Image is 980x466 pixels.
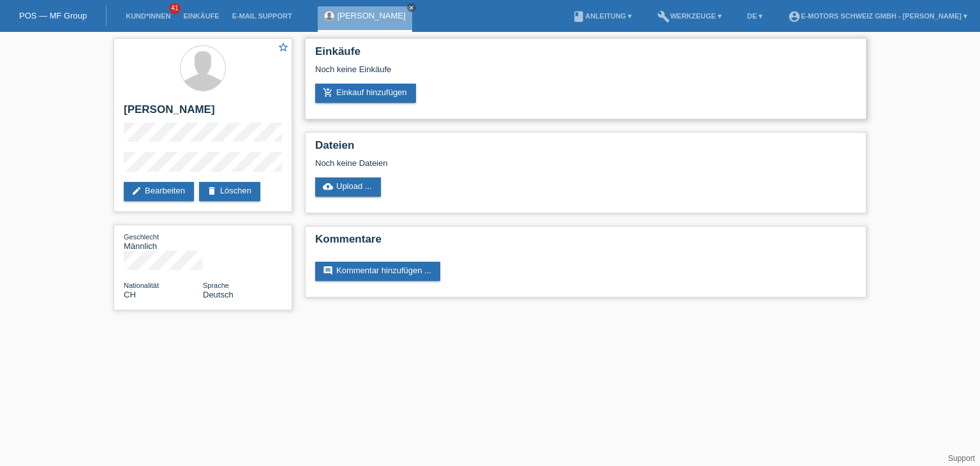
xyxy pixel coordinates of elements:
a: [PERSON_NAME] [338,11,406,20]
div: Noch keine Einkäufe [315,64,856,84]
h2: Kommentare [315,233,856,252]
i: book [572,10,585,23]
i: account_circle [788,10,801,23]
a: star_border [278,41,289,55]
a: account_circleE-Motors Schweiz GmbH - [PERSON_NAME] ▾ [782,12,974,20]
span: 41 [169,3,181,14]
a: POS — MF Group [19,11,87,20]
a: Kund*innen [119,12,177,20]
a: DE ▾ [741,12,769,20]
a: deleteLöschen [199,182,260,201]
h2: Einkäufe [315,45,856,64]
a: E-Mail Support [226,12,299,20]
span: Geschlecht [124,233,159,241]
h2: [PERSON_NAME] [124,103,282,123]
i: close [408,4,415,11]
i: build [657,10,670,23]
a: buildWerkzeuge ▾ [651,12,728,20]
a: bookAnleitung ▾ [566,12,638,20]
i: add_shopping_cart [323,87,333,98]
i: delete [207,186,217,196]
a: cloud_uploadUpload ... [315,177,381,197]
span: Sprache [203,282,229,289]
a: commentKommentar hinzufügen ... [315,262,440,281]
a: Einkäufe [177,12,225,20]
span: Schweiz [124,290,136,299]
a: editBearbeiten [124,182,194,201]
i: star_border [278,41,289,53]
i: edit [131,186,142,196]
span: Deutsch [203,290,234,299]
div: Noch keine Dateien [315,158,705,168]
i: cloud_upload [323,181,333,192]
i: comment [323,266,333,276]
h2: Dateien [315,139,856,158]
div: Männlich [124,232,203,251]
a: Support [948,454,975,463]
a: close [407,3,416,12]
a: add_shopping_cartEinkauf hinzufügen [315,84,416,103]
span: Nationalität [124,282,159,289]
